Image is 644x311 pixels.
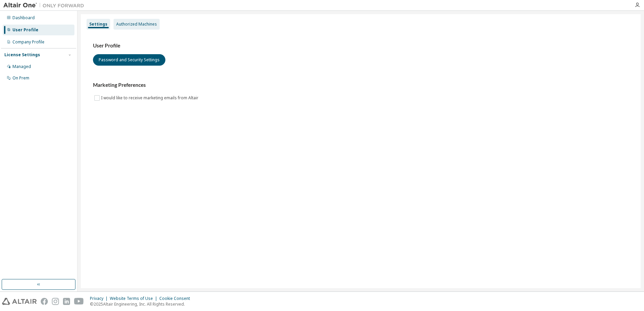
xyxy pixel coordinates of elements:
div: Website Terms of Use [110,296,159,301]
button: Password and Security Settings [93,54,165,66]
h3: Marketing Preferences [93,82,629,89]
img: facebook.svg [41,298,48,305]
img: instagram.svg [52,298,59,305]
div: Dashboard [12,15,35,21]
div: User Profile [12,27,38,33]
div: Company Profile [12,39,44,45]
p: © 2025 Altair Engineering, Inc. All Rights Reserved. [90,301,194,307]
label: I would like to receive marketing emails from Altair [101,94,200,102]
img: altair_logo.svg [2,298,37,305]
img: youtube.svg [74,298,84,305]
h3: User Profile [93,42,629,49]
div: Privacy [90,296,110,301]
div: Settings [89,22,107,27]
div: Authorized Machines [116,22,157,27]
div: Managed [12,64,31,69]
img: Altair One [3,2,88,9]
div: Cookie Consent [159,296,194,301]
div: On Prem [12,75,29,81]
div: License Settings [4,52,40,58]
img: linkedin.svg [63,298,70,305]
